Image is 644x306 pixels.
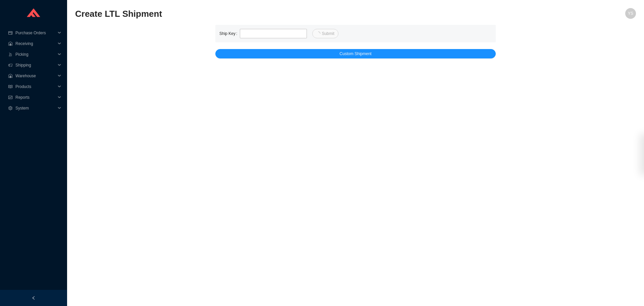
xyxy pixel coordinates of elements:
[8,31,13,35] span: credit-card
[15,49,56,60] span: Picking
[8,85,13,89] span: read
[219,29,240,38] label: Ship Key
[15,103,56,114] span: System
[8,106,13,110] span: setting
[15,38,56,49] span: Receiving
[215,49,496,58] button: Custom Shipment
[628,8,633,19] span: YS
[32,296,36,300] span: left
[8,95,13,99] span: fund
[75,8,496,20] h2: Create LTL Shipment
[15,81,56,92] span: Products
[339,50,371,57] span: Custom Shipment
[15,60,56,71] span: Shipping
[15,71,56,81] span: Warehouse
[15,92,56,103] span: Reports
[15,28,56,38] span: Purchase Orders
[312,29,338,38] button: Submit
